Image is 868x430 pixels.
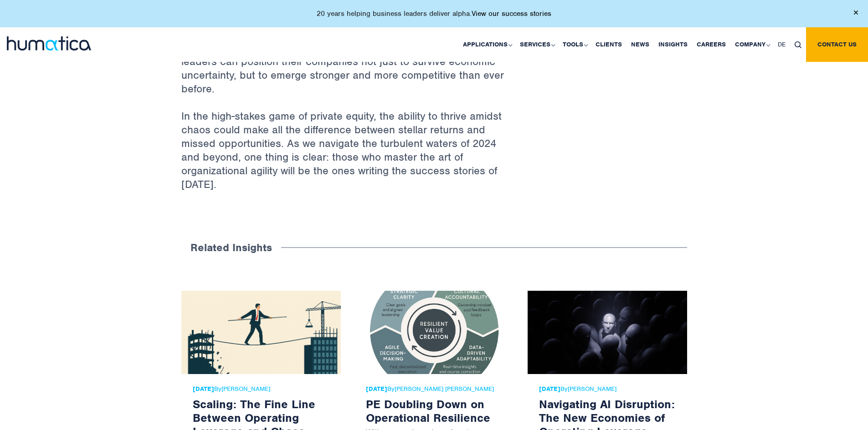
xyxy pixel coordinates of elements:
p: 20 years helping business leaders deliver alpha. [317,9,551,18]
a: News [627,27,654,62]
span: By [366,385,503,393]
img: Scaling: The Fine Line Between Operating Leverage and Chaos [181,291,341,374]
a: Insights [654,27,692,62]
a: [PERSON_NAME] [221,385,270,393]
a: [PERSON_NAME] [PERSON_NAME] [395,385,494,393]
a: Clients [591,27,627,62]
a: Company [730,27,773,62]
a: [PERSON_NAME] [568,385,616,393]
p: In the high-stakes game of private equity, the ability to thrive amidst chaos could make all the ... [181,109,514,205]
span: DE [778,40,786,48]
a: Careers [692,27,730,62]
a: View our success stories [472,9,551,18]
a: Applications [458,27,515,62]
p: By fostering these key behaviours and creating a culture of agility, leaders can position their c... [181,41,514,109]
strong: [DATE] [539,385,560,393]
strong: [DATE] [193,385,214,393]
a: DE [773,27,790,62]
img: logo [7,36,91,51]
img: search_icon [795,41,801,48]
h3: Related Insights [181,232,281,263]
a: Tools [558,27,591,62]
img: PE Doubling Down on Operational Resilience [354,291,514,374]
span: By [539,385,676,393]
a: Contact us [806,27,868,62]
span: By [193,385,329,393]
a: PE Doubling Down on Operational Resilience [366,397,490,425]
a: Services [515,27,558,62]
strong: [DATE] [366,385,387,393]
img: Navigating AI Disruption: The New Economies of Operating Leverage [528,291,687,374]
